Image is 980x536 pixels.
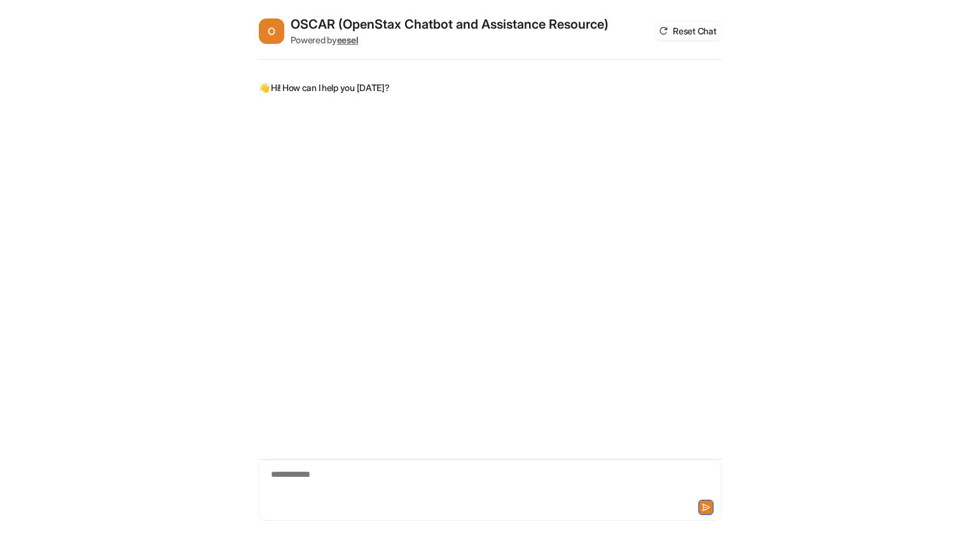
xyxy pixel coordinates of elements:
div: Powered by [291,33,609,46]
span: O [259,18,284,44]
h2: OSCAR (OpenStax Chatbot and Assistance Resource) [291,15,609,33]
b: eesel [337,34,359,45]
p: 👋 Hi! How can I help you [DATE]? [259,80,390,95]
button: Reset Chat [655,22,721,40]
